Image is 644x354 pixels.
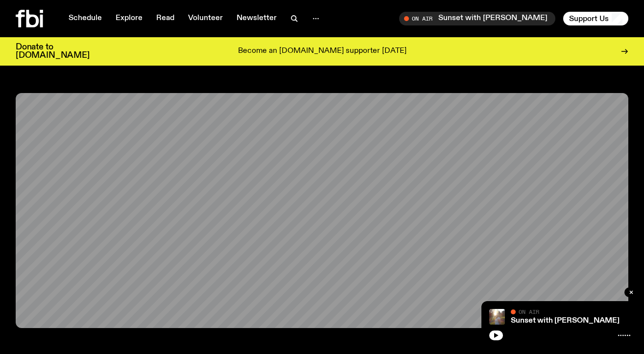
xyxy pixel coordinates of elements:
[569,14,609,23] span: Support Us
[110,12,148,25] a: Explore
[399,12,555,25] button: On AirSunset with [PERSON_NAME]
[231,12,283,25] a: Newsletter
[63,12,108,25] a: Schedule
[16,43,90,60] h3: Donate to [DOMAIN_NAME]
[238,47,406,56] p: Become an [DOMAIN_NAME] supporter [DATE]
[511,317,620,325] a: Sunset with [PERSON_NAME]
[182,12,229,25] a: Volunteer
[519,308,539,315] span: On Air
[563,12,628,25] button: Support Us
[150,12,180,25] a: Read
